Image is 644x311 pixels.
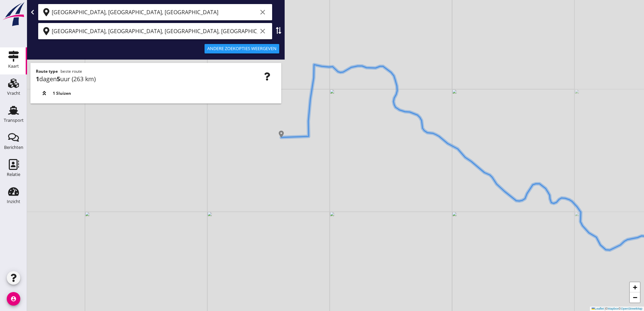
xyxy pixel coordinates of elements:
[205,44,279,53] button: Andere zoekopties weergeven
[7,292,20,306] i: account_circle
[7,199,20,204] div: Inzicht
[608,307,619,310] a: Mapbox
[259,8,267,16] i: clear
[7,91,20,95] div: Vracht
[278,131,285,137] img: Marker
[630,282,640,292] a: Zoom in
[36,74,276,84] div: dagen uur (263 km)
[4,118,24,123] div: Transport
[621,307,642,310] a: OpenStreetMap
[8,64,19,68] div: Kaart
[4,145,23,150] div: Berichten
[605,307,605,310] span: |
[630,292,640,303] a: Zoom out
[7,172,20,177] div: Relatie
[633,283,637,291] span: +
[61,68,82,74] span: beste route
[57,75,60,83] strong: 5
[53,90,71,96] span: 1 Sluizen
[590,307,644,311] div: © ©
[36,75,39,83] strong: 1
[52,26,257,37] input: Bestemming
[207,45,277,52] div: Andere zoekopties weergeven
[52,7,257,18] input: Vertrekpunt
[1,2,26,27] img: logo-small.a267ee39.svg
[259,27,267,35] i: clear
[592,307,604,310] a: Leaflet
[36,68,58,74] strong: Route type
[633,293,637,302] span: −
